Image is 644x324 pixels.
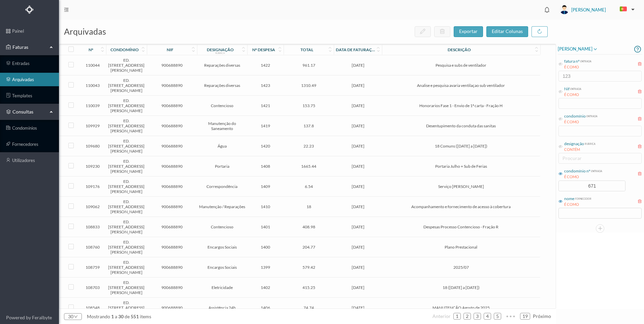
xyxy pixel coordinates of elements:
[149,285,195,290] span: 900688890
[504,311,517,315] span: •••
[432,313,451,319] span: anterior
[199,103,246,108] span: Contencioso
[564,147,595,153] div: CONTÉM
[564,168,590,174] div: condomínio nº
[463,313,471,320] li: 2
[564,196,574,202] div: nome
[199,305,246,310] span: Assistência 24h
[564,86,570,92] div: Nif
[574,196,591,201] div: fornecedor
[335,245,380,250] span: [DATE]
[12,108,46,115] span: consultas
[108,260,145,275] span: ED. [STREET_ADDRESS][PERSON_NAME]
[81,265,104,270] span: 108759
[285,204,332,209] span: 18
[454,26,483,37] button: exportar
[486,26,528,37] button: editar colunas
[25,5,34,14] img: Logo
[384,285,538,290] span: 18 ([DATE] a [DATE])
[11,44,48,51] span: Faturas
[520,313,530,320] li: 19
[285,285,332,290] span: 415.25
[570,86,581,91] div: entrada
[64,7,69,12] i: icon: menu-fold
[285,143,332,149] span: 22.23
[108,199,145,214] span: ED. [STREET_ADDRESS][PERSON_NAME]
[249,103,282,108] span: 1421
[140,314,151,319] span: items
[285,103,332,108] span: 153.75
[384,184,538,189] span: Serviço [PERSON_NAME]
[590,168,602,173] div: entrada
[285,265,332,270] span: 579.42
[81,245,104,250] span: 108760
[199,224,246,229] span: Contencioso
[199,265,246,270] span: Encargos Sociais
[249,265,282,270] span: 1399
[108,239,145,255] span: ED. [STREET_ADDRESS][PERSON_NAME]
[73,315,78,319] i: icon: down
[564,141,584,147] div: designação
[564,119,598,125] div: É COMO
[384,305,538,310] span: MANUTENÇÃO Agosto de 2025
[81,184,104,189] span: 109176
[199,63,246,68] span: Reparações diversas
[335,63,380,68] span: [DATE]
[149,123,195,128] span: 900688890
[81,123,104,128] span: 109929
[335,143,380,149] span: [DATE]
[108,219,145,234] span: ED. [STREET_ADDRESS][PERSON_NAME]
[285,63,332,68] span: 961.17
[249,245,282,250] span: 1400
[149,63,195,68] span: 900688890
[199,184,246,189] span: Correspondência
[199,245,246,250] span: Encargos Sociais
[108,300,145,315] span: ED. [STREET_ADDRESS][PERSON_NAME]
[558,45,598,53] span: [PERSON_NAME]
[335,204,380,209] span: [DATE]
[335,164,380,169] span: [DATE]
[249,83,282,88] span: 1423
[448,47,471,52] div: descrição
[584,141,595,146] div: rubrica
[249,164,282,169] span: 1408
[384,224,538,229] span: Despesas Processo Contencioso - Fração R
[81,63,104,68] span: 110044
[249,285,282,290] span: 1402
[335,224,380,229] span: [DATE]
[199,121,246,131] span: Manutenção do Saneamento
[384,143,538,149] span: 18 Comuns ([DATE] a [DATE])
[543,5,551,14] i: icon: bell
[108,138,145,154] span: ED. [STREET_ADDRESS][PERSON_NAME]
[504,311,517,322] li: Avançar 5 Páginas
[285,245,332,250] span: 204.77
[199,285,246,290] span: Eletricidade
[199,164,246,169] span: Portaria
[634,44,641,54] i: icon: question-circle-o
[199,204,246,209] span: Manutenção / Reparações
[215,52,225,54] div: rubrica
[130,314,140,319] span: 551
[384,123,538,128] span: Desentupimento da conduta das sanitas
[81,204,104,209] span: 109062
[81,224,104,229] span: 108833
[494,311,501,321] a: 5
[87,314,110,319] span: mostrando
[81,305,104,310] span: 108548
[484,311,491,321] a: 4
[285,83,332,88] span: 1310.49
[149,184,195,189] span: 900688890
[533,313,551,319] span: próximo
[560,5,569,14] img: user_titan3.af2715ee.jpg
[149,204,195,209] span: 900688890
[115,314,117,319] span: a
[149,164,195,169] span: 900688890
[564,174,602,180] div: É COMO
[335,103,380,108] span: [DATE]
[285,164,332,169] span: 1665.44
[252,47,275,52] div: nº despesa
[110,314,115,319] span: 1
[384,204,538,209] span: Acompanhamento e fornecimento de acesso à cobertura
[474,311,481,321] a: 3
[249,184,282,189] span: 1409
